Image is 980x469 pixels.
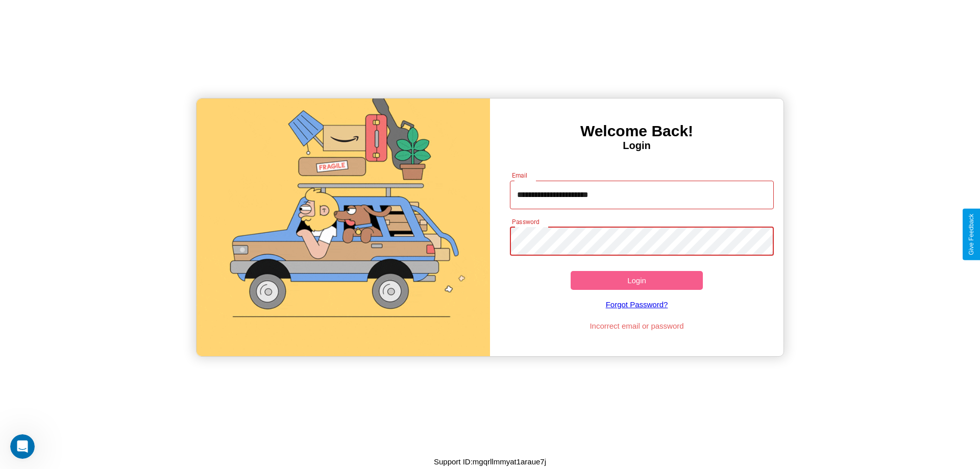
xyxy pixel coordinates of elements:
button: Login [571,271,703,290]
h4: Login [490,140,783,152]
label: Email [512,171,528,180]
p: Incorrect email or password [505,319,769,333]
p: Support ID: mgqrllmmyat1araue7j [434,455,546,468]
a: Forgot Password? [505,290,769,319]
div: Give Feedback [968,214,975,255]
img: gif [197,98,490,356]
iframe: Intercom live chat [10,434,35,459]
h3: Welcome Back! [490,122,783,140]
label: Password [512,217,539,226]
